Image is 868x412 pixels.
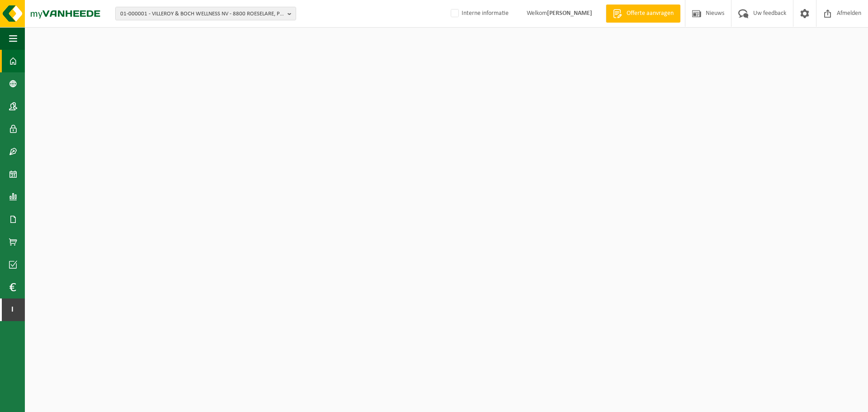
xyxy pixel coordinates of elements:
button: 01-000001 - VILLEROY & BOCH WELLNESS NV - 8800 ROESELARE, POPULIERSTRAAT 1 [115,7,296,20]
span: Offerte aanvragen [624,9,676,18]
label: Interne informatie [449,7,509,20]
a: Offerte aanvragen [606,5,680,23]
span: 01-000001 - VILLEROY & BOCH WELLNESS NV - 8800 ROESELARE, POPULIERSTRAAT 1 [120,7,284,21]
span: I [9,298,16,321]
strong: [PERSON_NAME] [547,10,592,17]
